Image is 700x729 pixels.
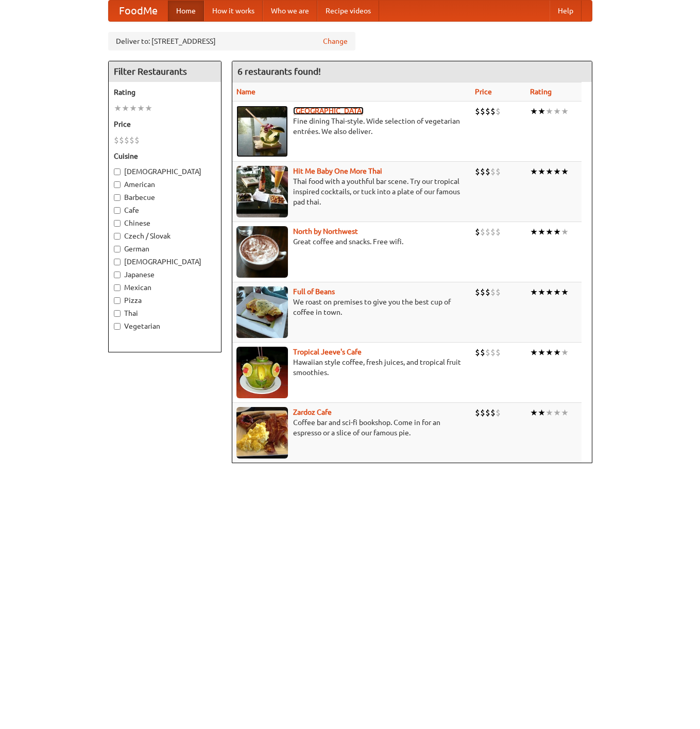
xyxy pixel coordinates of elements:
[114,323,121,330] input: Vegetarian
[109,1,168,21] a: FoodMe
[293,167,382,175] a: Hit Me Baby One More Thai
[204,1,263,21] a: How it works
[114,87,216,97] h5: Rating
[496,226,501,238] li: $
[538,226,545,238] li: ★
[530,166,538,177] li: ★
[553,407,561,418] li: ★
[109,61,221,82] h4: Filter Restaurants
[114,179,216,190] label: American
[263,1,317,21] a: Who we are
[237,66,321,76] ng-pluralize: 6 restaurants found!
[545,286,553,298] li: ★
[475,88,492,96] a: Price
[496,407,501,418] li: $
[485,286,490,298] li: $
[530,347,538,358] li: ★
[236,236,467,247] p: Great coffee and snacks. Free wifi.
[114,134,119,146] li: $
[561,407,569,418] li: ★
[323,36,348,46] a: Change
[490,347,496,358] li: $
[538,106,545,117] li: ★
[114,246,121,252] input: German
[485,166,490,177] li: $
[538,407,545,418] li: ★
[236,407,288,459] img: zardoz.jpg
[114,259,121,265] input: [DEMOGRAPHIC_DATA]
[553,286,561,298] li: ★
[550,1,582,21] a: Help
[236,347,288,398] img: jeeves.jpg
[114,231,216,241] label: Czech / Slovak
[480,166,485,177] li: $
[480,106,485,117] li: $
[561,106,569,117] li: ★
[545,166,553,177] li: ★
[114,321,216,331] label: Vegetarian
[122,103,129,114] li: ★
[545,347,553,358] li: ★
[293,107,364,115] a: [GEOGRAPHIC_DATA]
[114,308,216,318] label: Thai
[485,106,490,117] li: $
[553,166,561,177] li: ★
[145,103,152,114] li: ★
[114,233,121,240] input: Czech / Slovak
[561,347,569,358] li: ★
[553,226,561,238] li: ★
[530,106,538,117] li: ★
[236,286,288,338] img: beans.jpg
[293,287,335,296] a: Full of Beans
[561,226,569,238] li: ★
[485,347,490,358] li: $
[114,194,121,201] input: Barbecue
[114,220,121,227] input: Chinese
[236,106,288,157] img: satay.jpg
[129,134,134,146] li: $
[485,226,490,238] li: $
[114,218,216,228] label: Chinese
[490,106,496,117] li: $
[561,166,569,177] li: ★
[114,272,121,278] input: Japanese
[496,106,501,117] li: $
[545,226,553,238] li: ★
[236,116,467,137] p: Fine dining Thai-style. Wide selection of vegetarian entrées. We also deliver.
[538,166,545,177] li: ★
[480,407,485,418] li: $
[530,286,538,298] li: ★
[129,103,137,114] li: ★
[545,106,553,117] li: ★
[475,106,480,117] li: $
[114,295,216,306] label: Pizza
[114,282,216,293] label: Mexican
[119,134,124,146] li: $
[114,207,121,214] input: Cafe
[236,176,467,207] p: Thai food with a youthful bar scene. Try our tropical inspired cocktails, or tuck into a plate of...
[538,347,545,358] li: ★
[530,226,538,238] li: ★
[293,408,332,416] a: Zardoz Cafe
[114,297,121,304] input: Pizza
[114,166,216,177] label: [DEMOGRAPHIC_DATA]
[475,226,480,238] li: $
[114,103,122,114] li: ★
[236,297,467,317] p: We roast on premises to give you the best cup of coffee in town.
[475,347,480,358] li: $
[480,286,485,298] li: $
[538,286,545,298] li: ★
[475,407,480,418] li: $
[553,347,561,358] li: ★
[475,166,480,177] li: $
[545,407,553,418] li: ★
[114,310,121,317] input: Thai
[490,407,496,418] li: $
[496,286,501,298] li: $
[480,226,485,238] li: $
[293,348,362,356] b: Tropical Jeeve's Cafe
[496,166,501,177] li: $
